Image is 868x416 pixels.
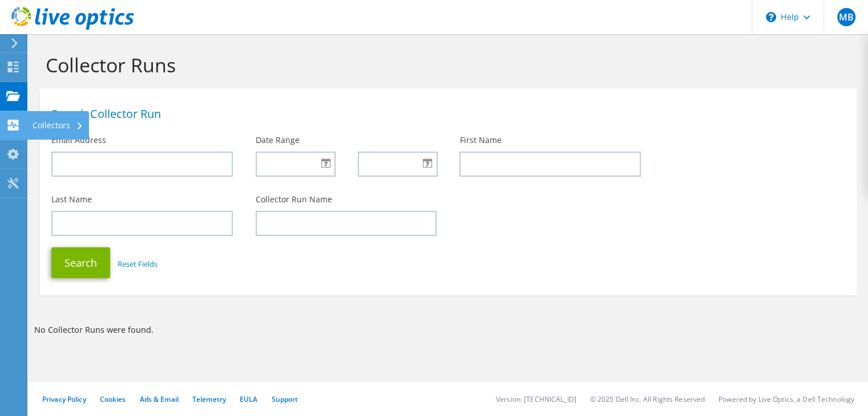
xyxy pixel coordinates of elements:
[192,394,226,404] a: Telemetry
[100,394,126,404] a: Cookies
[837,8,855,26] span: MB
[240,394,257,404] a: EULA
[496,394,576,404] li: Version: [TECHNICAL_ID]
[51,108,839,120] h1: Search Collector Run
[34,324,862,336] p: No Collector Runs were found.
[459,134,501,146] label: First Name
[140,394,179,404] a: Ads & Email
[51,247,110,278] button: Search
[718,394,854,404] li: Powered by Live Optics, a Dell Technology
[590,394,705,404] li: © 2025 Dell Inc. All Rights Reserved
[51,134,106,146] label: Email Address
[118,259,158,269] a: Reset Fields
[766,12,776,22] svg: \n
[27,111,89,140] div: Collectors
[42,394,86,404] a: Privacy Policy
[256,134,300,146] label: Date Range
[46,53,845,77] h1: Collector Runs
[256,194,332,205] label: Collector Run Name
[51,194,92,205] label: Last Name
[271,394,298,404] a: Support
